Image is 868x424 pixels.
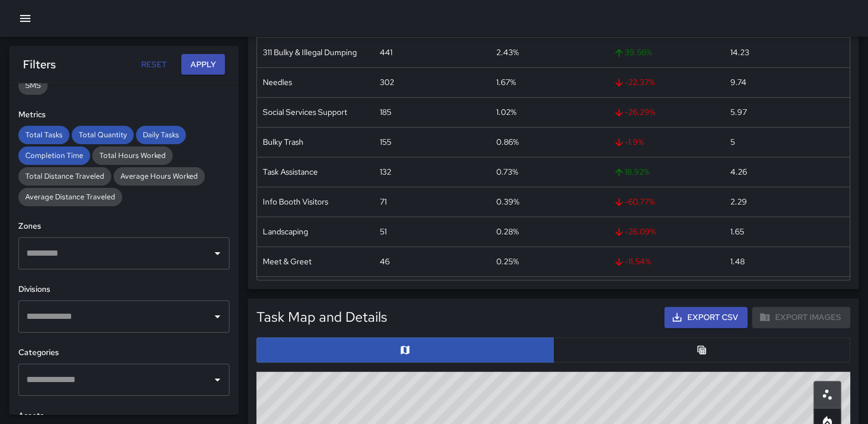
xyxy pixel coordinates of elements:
[72,126,134,144] div: Total Quantity
[613,98,719,127] span: -26.29 %
[374,67,491,97] div: 302
[18,346,229,359] h6: Categories
[725,97,842,127] div: 5.97
[257,127,374,157] div: Bulky Trash
[491,276,608,306] div: 0.24%
[813,381,841,408] button: Scatterplot
[491,67,608,97] div: 1.67%
[18,126,69,144] div: Total Tasks
[257,97,374,127] div: Social Services Support
[257,217,374,246] div: Landscaping
[725,246,842,276] div: 1.48
[374,97,491,127] div: 185
[18,129,69,141] span: Total Tasks
[725,67,842,97] div: 9.74
[257,37,374,67] div: 311 Bulky & Illegal Dumping
[725,217,842,246] div: 1.65
[399,344,411,356] svg: Map
[613,277,719,306] span: -18.87 %
[135,54,172,75] button: Reset
[18,283,229,296] h6: Divisions
[725,276,842,306] div: 1.39
[114,171,205,182] span: Average Hours Worked
[18,147,90,165] div: Completion Time
[613,157,719,187] span: 18.92 %
[664,307,748,328] button: Export CSV
[18,109,229,121] h6: Metrics
[256,337,554,363] button: Map
[18,191,122,203] span: Average Distance Traveled
[209,245,225,261] button: Open
[18,80,48,91] span: SMS
[257,67,374,97] div: Needles
[491,97,608,127] div: 1.02%
[18,167,111,186] div: Total Distance Traveled
[72,129,134,141] span: Total Quantity
[18,188,122,206] div: Average Distance Traveled
[491,187,608,217] div: 0.39%
[374,127,491,157] div: 155
[725,187,842,217] div: 2.29
[256,308,387,326] h5: Task Map and Details
[613,217,719,246] span: -26.09 %
[257,187,374,217] div: Info Booth Visitors
[613,247,719,276] span: -11.54 %
[374,217,491,246] div: 51
[553,337,850,363] button: Table
[257,246,374,276] div: Meet & Greet
[209,309,225,325] button: Open
[491,157,608,187] div: 0.73%
[374,157,491,187] div: 132
[696,344,707,356] svg: Table
[491,246,608,276] div: 0.25%
[23,55,56,74] h6: Filters
[18,150,90,161] span: Completion Time
[257,276,374,306] div: Merchant Services
[820,388,834,402] svg: Scatterplot
[18,76,48,95] div: SMS
[725,37,842,67] div: 14.23
[181,54,225,75] button: Apply
[491,37,608,67] div: 2.43%
[18,220,229,233] h6: Zones
[257,157,374,187] div: Task Assistance
[136,126,186,144] div: Daily Tasks
[374,246,491,276] div: 46
[92,147,173,165] div: Total Hours Worked
[725,157,842,187] div: 4.26
[18,171,111,182] span: Total Distance Traveled
[613,128,719,157] span: -1.9 %
[114,167,205,186] div: Average Hours Worked
[725,127,842,157] div: 5
[18,410,229,422] h6: Assets
[92,150,173,161] span: Total Hours Worked
[613,68,719,97] span: -22.37 %
[209,372,225,388] button: Open
[613,38,719,67] span: 39.56 %
[613,187,719,217] span: -60.77 %
[374,276,491,306] div: 43
[374,187,491,217] div: 71
[374,37,491,67] div: 441
[491,217,608,246] div: 0.28%
[491,127,608,157] div: 0.86%
[136,129,186,141] span: Daily Tasks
